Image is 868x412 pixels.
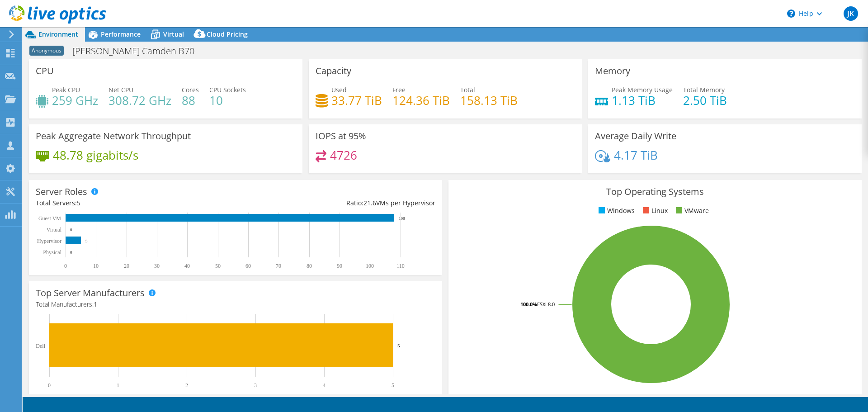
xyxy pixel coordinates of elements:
[182,85,199,94] span: Cores
[363,199,376,207] span: 21.6
[47,227,62,233] text: Virtual
[185,382,188,388] text: 2
[392,95,450,105] h4: 124.36 TiB
[614,150,658,160] h4: 4.17 TiB
[595,131,676,141] h3: Average Daily Write
[36,198,236,208] div: Total Servers:
[316,66,351,76] h3: Capacity
[537,301,555,308] tspan: ESXi 8.0
[36,187,87,197] h3: Server Roles
[108,85,133,94] span: Net CPU
[93,263,99,269] text: 10
[455,187,855,197] h3: Top Operating Systems
[85,239,88,243] text: 5
[397,343,400,348] text: 5
[29,46,64,56] span: Anonymous
[323,382,325,388] text: 4
[117,382,119,388] text: 1
[392,382,394,388] text: 5
[366,263,374,269] text: 100
[276,263,281,269] text: 70
[254,382,257,388] text: 3
[77,199,80,207] span: 5
[392,85,406,94] span: Free
[48,382,51,388] text: 0
[330,150,357,160] h4: 4726
[68,46,208,56] h1: [PERSON_NAME] Camden B70
[94,300,97,308] span: 1
[43,249,61,256] text: Physical
[207,30,248,38] span: Cloud Pricing
[70,250,72,255] text: 0
[53,150,138,160] h4: 48.78 gigabits/s
[520,301,537,308] tspan: 100.0%
[331,95,382,105] h4: 33.77 TiB
[52,95,98,105] h4: 259 GHz
[245,263,251,269] text: 60
[163,30,184,38] span: Virtual
[460,85,475,94] span: Total
[316,131,366,141] h3: IOPS at 95%
[612,85,673,94] span: Peak Memory Usage
[460,95,518,105] h4: 158.13 TiB
[399,216,405,221] text: 108
[64,263,67,269] text: 0
[307,263,312,269] text: 80
[209,95,246,105] h4: 10
[674,206,709,216] li: VMware
[52,85,80,94] span: Peak CPU
[596,206,635,216] li: Windows
[36,288,145,298] h3: Top Server Manufacturers
[101,30,141,38] span: Performance
[209,85,246,94] span: CPU Sockets
[36,343,45,349] text: Dell
[38,30,78,38] span: Environment
[215,263,221,269] text: 50
[844,6,858,21] span: JK
[36,131,191,141] h3: Peak Aggregate Network Throughput
[595,66,630,76] h3: Memory
[36,66,54,76] h3: CPU
[787,9,795,18] svg: \n
[184,263,190,269] text: 40
[108,95,171,105] h4: 308.72 GHz
[124,263,129,269] text: 20
[612,95,673,105] h4: 1.13 TiB
[154,263,160,269] text: 30
[396,263,405,269] text: 110
[683,95,727,105] h4: 2.50 TiB
[37,238,61,244] text: Hypervisor
[236,198,435,208] div: Ratio: VMs per Hypervisor
[70,227,72,232] text: 0
[38,215,61,222] text: Guest VM
[331,85,347,94] span: Used
[683,85,725,94] span: Total Memory
[182,95,199,105] h4: 88
[337,263,342,269] text: 90
[36,299,435,309] h4: Total Manufacturers:
[641,206,668,216] li: Linux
